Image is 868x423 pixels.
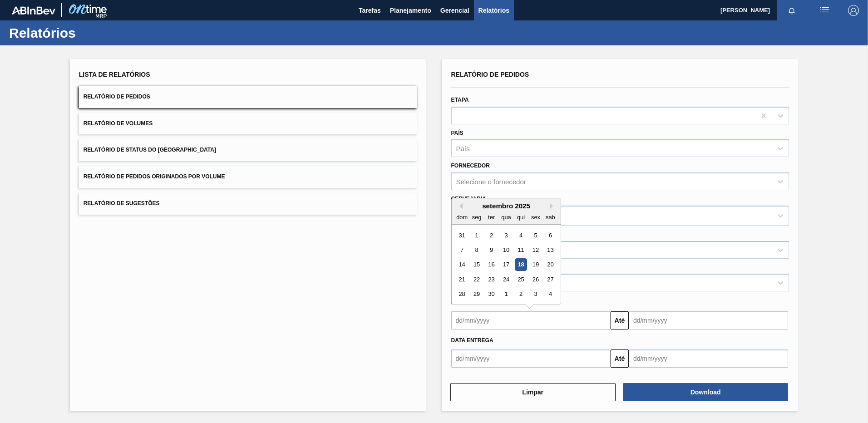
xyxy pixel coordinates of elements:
div: seg [470,211,483,223]
div: Choose sábado, 13 de setembro de 2025 [544,244,556,256]
label: Cervejaria [451,196,486,202]
span: Relatório de Sugestões [84,200,160,207]
div: month 2025-09 [454,228,557,301]
div: sex [529,211,542,223]
input: dd/mm/yyyy [629,311,788,330]
div: Choose domingo, 28 de setembro de 2025 [456,288,468,300]
div: Choose terça-feira, 9 de setembro de 2025 [485,244,497,256]
div: Choose segunda-feira, 15 de setembro de 2025 [470,259,483,271]
span: Relatório de Pedidos [84,93,150,100]
div: Choose domingo, 14 de setembro de 2025 [456,259,468,271]
div: Choose quinta-feira, 4 de setembro de 2025 [514,229,527,241]
span: Relatório de Pedidos [451,71,529,78]
div: Choose quarta-feira, 24 de setembro de 2025 [500,273,512,285]
button: Limpar [450,383,616,401]
div: setembro 2025 [452,202,561,210]
div: Choose quinta-feira, 11 de setembro de 2025 [514,244,527,256]
div: Choose sábado, 27 de setembro de 2025 [544,273,556,285]
button: Até [611,311,629,330]
button: Até [611,349,629,368]
span: Gerencial [440,5,469,16]
button: Previous Month [456,203,463,209]
button: Relatório de Pedidos Originados por Volume [79,166,417,188]
div: Choose quarta-feira, 3 de setembro de 2025 [500,229,512,241]
img: Logout [848,5,859,16]
span: Relatórios [478,5,509,16]
div: dom [456,211,468,223]
div: Choose sexta-feira, 3 de outubro de 2025 [529,288,542,300]
label: Fornecedor [451,162,490,169]
h1: Relatórios [9,28,170,38]
div: Choose sábado, 20 de setembro de 2025 [544,259,556,271]
div: qua [500,211,512,223]
div: Choose quinta-feira, 2 de outubro de 2025 [514,288,527,300]
input: dd/mm/yyyy [629,349,788,368]
div: Choose sábado, 4 de outubro de 2025 [544,288,556,300]
div: Choose quinta-feira, 18 de setembro de 2025 [514,259,527,271]
div: Choose segunda-feira, 29 de setembro de 2025 [470,288,483,300]
div: Choose terça-feira, 30 de setembro de 2025 [485,288,497,300]
div: Choose quinta-feira, 25 de setembro de 2025 [514,273,527,285]
label: País [451,130,464,136]
div: País [456,145,470,152]
div: Choose segunda-feira, 22 de setembro de 2025 [470,273,483,285]
div: Choose terça-feira, 16 de setembro de 2025 [485,259,497,271]
label: Etapa [451,97,469,103]
div: Selecione o fornecedor [456,178,526,186]
button: Relatório de Sugestões [79,192,417,215]
div: Choose domingo, 31 de agosto de 2025 [456,229,468,241]
input: dd/mm/yyyy [451,311,611,330]
div: Choose terça-feira, 23 de setembro de 2025 [485,273,497,285]
span: Relatório de Status do [GEOGRAPHIC_DATA] [84,147,216,153]
div: Choose quarta-feira, 1 de outubro de 2025 [500,288,512,300]
button: Relatório de Pedidos [79,86,417,108]
img: userActions [819,5,830,16]
span: Relatório de Pedidos Originados por Volume [84,173,225,180]
span: Lista de Relatórios [79,71,150,78]
img: TNhmsLtSVTkK8tSr43FrP2fwEKptu5GPRR3wAAAABJRU5ErkJggg== [12,6,55,15]
div: Choose domingo, 7 de setembro de 2025 [456,244,468,256]
span: Planejamento [390,5,431,16]
button: Notificações [777,4,806,17]
div: Choose segunda-feira, 8 de setembro de 2025 [470,244,483,256]
button: Next Month [550,203,556,209]
div: ter [485,211,497,223]
span: Relatório de Volumes [84,120,153,127]
div: Choose sexta-feira, 5 de setembro de 2025 [529,229,542,241]
button: Relatório de Status do [GEOGRAPHIC_DATA] [79,139,417,161]
div: Choose sexta-feira, 26 de setembro de 2025 [529,273,542,285]
input: dd/mm/yyyy [451,349,611,368]
div: Choose sábado, 6 de setembro de 2025 [544,229,556,241]
div: Choose segunda-feira, 1 de setembro de 2025 [470,229,483,241]
span: Tarefas [359,5,381,16]
button: Relatório de Volumes [79,113,417,135]
div: Choose sexta-feira, 12 de setembro de 2025 [529,244,542,256]
div: Choose quarta-feira, 17 de setembro de 2025 [500,259,512,271]
div: Choose quarta-feira, 10 de setembro de 2025 [500,244,512,256]
div: Choose terça-feira, 2 de setembro de 2025 [485,229,497,241]
div: sab [544,211,556,223]
div: qui [514,211,527,223]
button: Download [623,383,788,401]
span: Data entrega [451,337,493,344]
div: Choose domingo, 21 de setembro de 2025 [456,273,468,285]
div: Choose sexta-feira, 19 de setembro de 2025 [529,259,542,271]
